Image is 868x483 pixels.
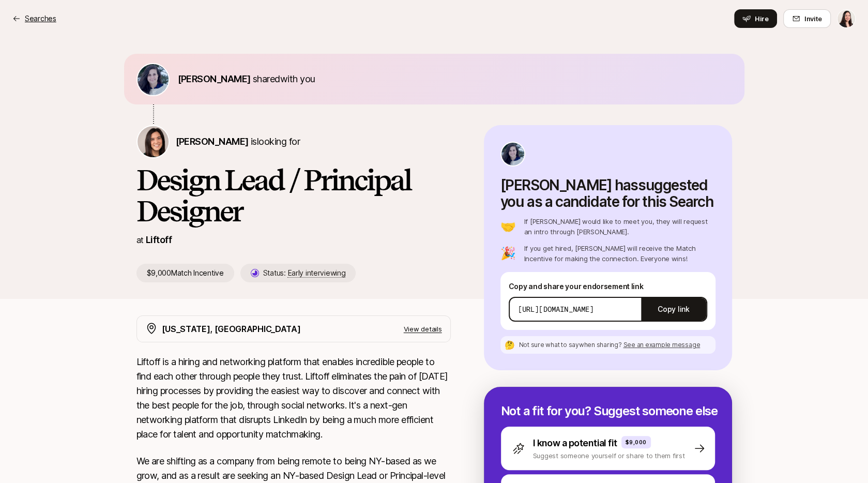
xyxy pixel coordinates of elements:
span: [PERSON_NAME] [176,136,249,147]
p: Not sure what to say when sharing ? [519,340,701,350]
img: f3789128_d726_40af_ba80_c488df0e0488.jpg [501,143,524,165]
p: Liftoff is a hiring and networking platform that enables incredible people to find each other thr... [136,355,451,442]
p: View details [404,324,442,334]
p: Status: [263,267,346,279]
p: 🤝 [500,220,516,233]
p: I know a potential fit [533,436,617,450]
p: $9,000 Match Incentive [136,264,234,282]
p: If [PERSON_NAME] would like to meet you, they will request an intro through [PERSON_NAME]. [524,216,715,237]
p: Suggest someone yourself or share to them first [533,450,685,461]
p: [PERSON_NAME] has suggested you as a candidate for this Search [500,177,715,210]
a: Liftoff [146,234,172,245]
p: 🤔 [505,341,515,349]
img: Adriana Dianderas [837,10,855,27]
p: [US_STATE], [GEOGRAPHIC_DATA] [162,322,301,336]
p: Copy and share your endorsement link [509,280,707,293]
p: $9,000 [626,438,647,446]
span: Early interviewing [287,268,345,278]
img: Eleanor Morgan [138,126,169,157]
button: Hire [734,9,777,28]
span: Hire [755,13,769,24]
p: shared [178,72,319,86]
button: Copy link [641,295,706,324]
span: Invite [804,13,822,24]
p: [URL][DOMAIN_NAME] [518,304,594,314]
p: 🎉 [500,247,516,260]
p: Not a fit for you? Suggest someone else [501,404,715,418]
img: f3789128_d726_40af_ba80_c488df0e0488.jpg [138,64,169,95]
button: Invite [783,9,831,28]
h1: Design Lead / Principal Designer [136,164,451,227]
p: at [136,233,144,247]
span: See an example message [623,341,700,349]
span: with you [280,73,315,84]
p: If you get hired, [PERSON_NAME] will receive the Match Incentive for making the connection. Every... [524,243,715,264]
p: is looking for [176,134,300,149]
button: Adriana Dianderas [837,9,856,28]
p: Searches [25,12,56,25]
span: [PERSON_NAME] [178,73,251,84]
